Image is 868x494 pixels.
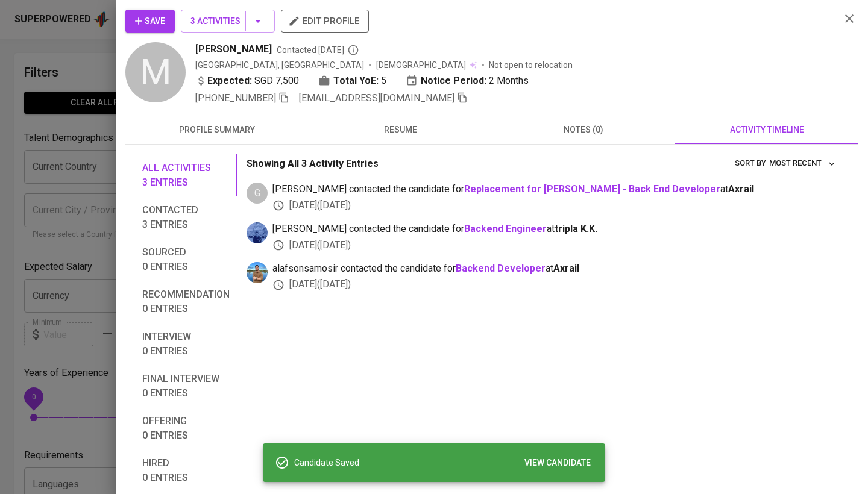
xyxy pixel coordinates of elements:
[769,157,836,170] span: Most Recent
[195,42,272,57] span: [PERSON_NAME]
[272,199,839,213] div: [DATE] ( [DATE] )
[142,414,230,443] span: Offering 0 entries
[142,372,230,401] span: Final interview 0 entries
[247,222,268,243] img: aldiron.tahalele@glints.com
[347,44,359,56] svg: By Batam recruiter
[142,161,230,190] span: All activities 3 entries
[682,122,851,137] span: activity timeline
[272,239,839,252] div: [DATE] ( [DATE] )
[555,223,597,234] span: tripla K.K.
[316,122,485,137] span: resume
[195,59,364,71] div: [GEOGRAPHIC_DATA], [GEOGRAPHIC_DATA]
[125,42,186,102] div: M
[376,59,468,71] span: [DEMOGRAPHIC_DATA]
[489,59,573,71] p: Not open to relocation
[195,92,276,104] span: [PHONE_NUMBER]
[464,223,547,234] a: Backend Engineer
[272,222,839,236] span: [PERSON_NAME] contacted the candidate for at
[272,278,839,292] div: [DATE] ( [DATE] )
[190,14,265,29] span: 3 Activities
[735,158,766,167] span: sort by
[272,183,839,196] span: [PERSON_NAME] contacted the candidate for at
[281,16,369,25] a: edit profile
[291,13,359,29] span: edit profile
[142,330,230,358] span: Interview 0 entries
[281,10,369,33] button: edit profile
[142,456,230,485] span: Hired 0 entries
[421,73,486,88] b: Notice Period:
[247,262,268,283] img: alafson@glints.com
[524,455,591,471] span: VIEW CANDIDATE
[142,245,230,274] span: Sourced 0 entries
[728,183,754,195] span: Axrail
[406,73,529,88] div: 2 Months
[294,452,596,474] div: Candidate Saved
[181,10,275,33] button: 3 Activities
[133,122,301,137] span: profile summary
[247,157,379,171] p: Showing All 3 Activity Entries
[272,262,839,276] span: alafsonsamosir contacted the candidate for at
[125,10,175,33] button: Save
[142,203,230,232] span: Contacted 3 entries
[499,122,668,137] span: notes (0)
[456,263,546,274] a: Backend Developer
[333,73,379,88] b: Total YoE:
[766,154,839,173] button: sort by
[195,73,299,88] div: SGD 7,500
[135,14,165,29] span: Save
[247,183,268,204] div: G
[464,183,720,195] a: Replacement for [PERSON_NAME] - Back End Developer
[142,287,230,316] span: Recommendation 0 entries
[207,73,252,88] b: Expected:
[381,73,386,88] span: 5
[299,92,454,104] span: [EMAIL_ADDRESS][DOMAIN_NAME]
[553,263,579,274] span: Axrail
[277,44,359,56] span: Contacted [DATE]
